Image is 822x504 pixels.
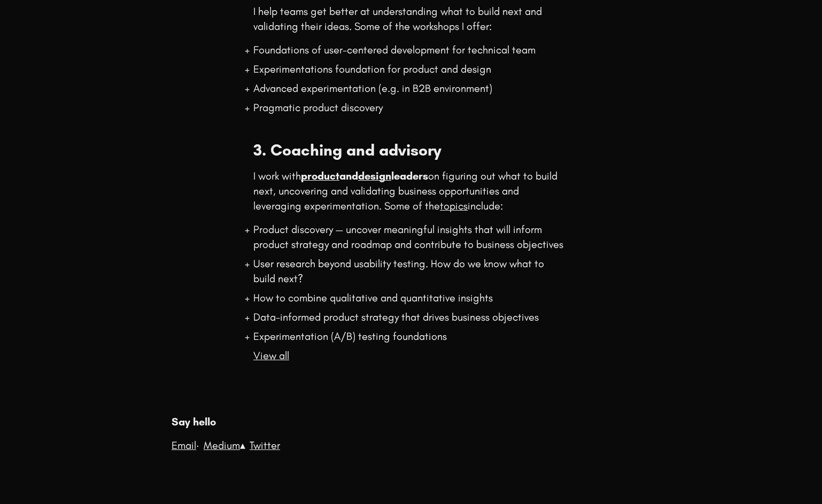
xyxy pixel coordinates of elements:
[253,61,568,76] li: Experimentations foundation for product and design
[253,256,568,286] li: User research beyond usability testing. How do we know what to build next?
[358,169,391,182] a: design
[204,439,240,452] a: Medium
[253,349,289,362] a: View all
[253,168,568,213] p: I work with on figuring out what to build next, uncovering and validating business opportunities ...
[440,199,468,212] a: topics
[253,141,568,160] h3: 3. Coaching and advisory
[172,439,196,452] a: Email
[253,100,568,115] li: Pragmatic product discovery
[253,222,568,252] li: Product discovery — uncover meaningful insights that will inform product strategy and roadmap and...
[172,414,650,429] h3: Say hello
[253,81,568,96] li: Advanced experimentation (e.g. in B2B environment)
[253,309,568,324] li: Data-informed product strategy that drives business objectives
[253,4,568,34] p: I help teams get better at understanding what to build next and validating their ideas. Some of t...
[253,42,568,57] li: Foundations of user-centered development for technical team
[253,290,568,305] li: How to combine qualitative and quantitative insights
[301,169,339,182] a: product
[301,169,428,182] strong: and leaders
[172,414,650,478] div: · ▴
[253,329,568,344] li: Experimentation (A/B) testing foundations
[250,439,280,452] a: Twitter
